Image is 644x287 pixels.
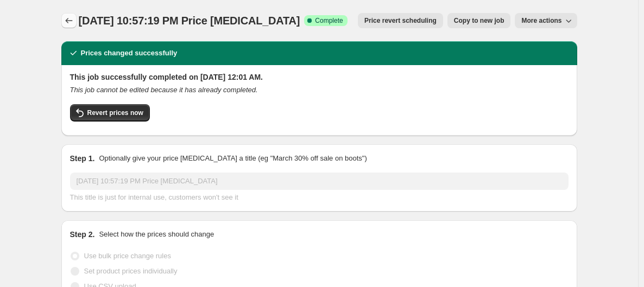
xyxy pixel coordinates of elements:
span: [DATE] 10:57:19 PM Price [MEDICAL_DATA] [79,15,300,27]
span: Revert prices now [87,109,143,117]
h2: Step 2. [70,229,95,240]
span: Complete [315,16,343,25]
button: Price change jobs [61,13,77,28]
span: Copy to new job [454,16,504,25]
button: Price revert scheduling [358,13,443,28]
span: Use bulk price change rules [84,252,171,260]
input: 30% off holiday sale [70,173,569,190]
button: Copy to new job [447,13,511,28]
button: Revert prices now [70,104,150,122]
span: More actions [521,16,561,25]
p: Optionally give your price [MEDICAL_DATA] a title (eg "March 30% off sale on boots") [99,153,367,164]
button: More actions [515,13,577,28]
h2: Step 1. [70,153,95,164]
h2: This job successfully completed on [DATE] 12:01 AM. [70,72,569,82]
p: Select how the prices should change [99,229,214,240]
span: Price revert scheduling [364,16,437,25]
h2: Prices changed successfully [81,48,178,59]
span: Set product prices individually [84,267,178,275]
span: This title is just for internal use, customers won't see it [70,193,238,201]
i: This job cannot be edited because it has already completed. [70,86,258,94]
